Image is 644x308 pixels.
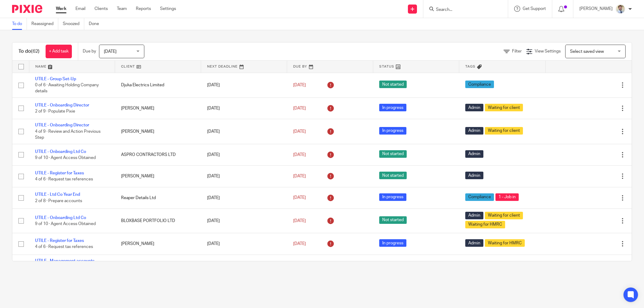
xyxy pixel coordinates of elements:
span: Not started [379,172,407,179]
a: Reports [136,6,151,12]
span: [DATE] [293,129,306,134]
span: Select saved view [570,49,604,54]
span: Get Support [523,7,546,11]
span: Waiting for client [485,104,523,111]
span: (62) [31,49,40,54]
span: Admin [465,104,483,111]
a: Reassigned [31,18,58,30]
td: [DATE] [201,209,287,233]
span: 2 of 8 · Prepare accounts [35,199,82,203]
span: [DATE] [293,219,306,223]
td: [DATE] [201,97,287,119]
a: UTILE - Onboarding Ltd Co [35,216,86,220]
td: [PERSON_NAME] [115,119,201,144]
a: Snoozed [63,18,84,30]
span: Waiting for client [485,127,523,135]
p: [PERSON_NAME] [579,6,613,12]
td: Reaper Details Ltd [115,187,201,208]
span: Compliance [465,193,494,201]
td: [DATE] [201,144,287,165]
span: In progress [379,193,406,201]
a: UTILE - Onboarding Ltd Co [35,150,86,154]
td: [PERSON_NAME] [115,166,201,187]
span: Admin [465,127,483,135]
td: [DATE] [201,255,287,279]
span: Waiting for client [485,212,523,219]
td: [DATE] [201,166,287,187]
td: [DATE] [201,119,287,144]
span: Tags [465,65,476,68]
td: ASPRO CONTRACTORS LTD [115,144,201,165]
span: Compliance [465,81,494,88]
span: [DATE] [293,174,306,178]
a: UTILE - Management accounts (Quarterly) [35,259,95,269]
a: UTILE - Onboarding Director [35,103,89,107]
span: Waiting for HMRC [465,221,505,228]
a: UTILE - Register for Taxes [35,239,84,243]
a: Done [89,18,104,30]
img: Pixie [12,5,42,13]
span: Admin [465,212,483,219]
span: [DATE] [293,242,306,246]
td: [DATE] [201,73,287,97]
span: 4 of 6 · Request tax references [35,245,93,249]
span: [DATE] [293,153,306,157]
span: Admin [465,172,483,179]
span: Admin [465,239,483,247]
a: Work [56,6,66,12]
span: Not started [379,216,407,224]
td: Djuka Electrics Limited [115,73,201,97]
a: + Add task [46,45,72,58]
span: View Settings [535,49,561,53]
img: 1693835698283.jfif [616,4,625,14]
span: [DATE] [293,106,306,110]
span: [DATE] [293,196,306,200]
td: [PERSON_NAME] [115,233,201,255]
span: In progress [379,239,406,247]
td: [DATE] [201,233,287,255]
input: Search [435,7,490,13]
span: [DATE] [104,49,117,54]
a: Team [117,6,127,12]
a: Clients [95,6,108,12]
span: Waiting for HMRC [485,239,525,247]
span: 4 of 6 · Request tax references [35,177,93,182]
p: Due by [83,48,96,54]
a: UTILE - Onboarding Director [35,123,89,127]
td: [DATE] [201,187,287,208]
span: Not started [379,150,407,158]
a: UTILE - Ltd Co Year End [35,192,80,197]
span: 0 of 6 · Awaiting Holding Company details [35,83,99,94]
h1: To do [18,48,40,55]
td: [PERSON_NAME] [115,97,201,119]
span: [DATE] [293,83,306,87]
span: 4 of 9 · Review and Action Previous Step [35,129,101,140]
span: 9 of 10 · Agent Access Obtained [35,222,96,226]
a: Email [75,6,85,12]
td: [PERSON_NAME] & [PERSON_NAME] Ltd [115,255,201,279]
a: UTILE - Group Set-Up [35,77,76,81]
a: To do [12,18,27,30]
span: Not started [379,81,407,88]
td: BLOXBASE PORTFOLIO LTD [115,209,201,233]
span: 1 - Job in [495,193,519,201]
span: In progress [379,127,406,135]
span: 9 of 10 · Agent Access Obtained [35,156,96,160]
a: UTILE - Register for Taxes [35,171,84,175]
span: Admin [465,150,483,158]
span: 2 of 9 · Populate Pixie [35,109,75,113]
span: Filter [512,49,522,53]
a: Settings [160,6,176,12]
span: In progress [379,104,406,111]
